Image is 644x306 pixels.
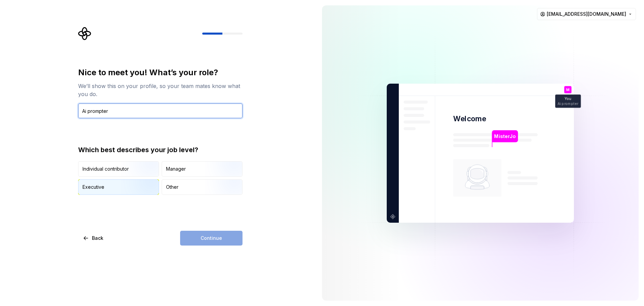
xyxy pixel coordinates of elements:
[83,166,129,172] div: Individual contributor
[78,67,243,78] div: Nice to meet you! What’s your role?
[565,97,571,100] p: You
[78,82,243,98] div: We’ll show this on your profile, so your team mates know what you do.
[78,145,243,155] div: Which best describes your job level?
[566,88,570,91] p: M
[547,11,626,17] span: [EMAIL_ADDRESS][DOMAIN_NAME]
[537,8,636,20] button: [EMAIL_ADDRESS][DOMAIN_NAME]
[78,103,243,118] input: Job title
[166,166,186,172] div: Manager
[166,184,178,190] div: Other
[78,231,109,246] button: Back
[557,102,578,105] p: Ai prompter
[92,235,103,242] span: Back
[78,27,92,40] svg: Supernova Logo
[83,184,104,190] div: Executive
[494,132,516,140] p: MisterJo
[453,114,486,124] p: Welcome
